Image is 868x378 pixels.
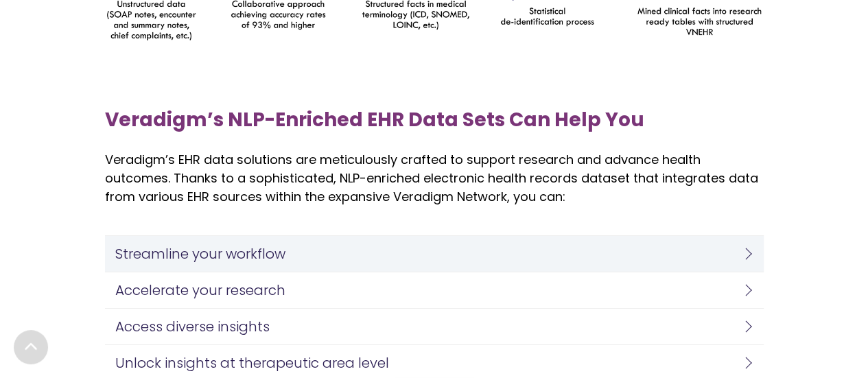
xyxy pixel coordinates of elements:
[115,246,747,261] h4: Streamline your workflow
[105,236,764,272] a: Streamline your workflow
[115,355,747,370] h4: Unlock insights at therapeutic area level
[105,150,764,206] p: Veradigm’s EHR data solutions are meticulously crafted to support research and advance health out...
[799,309,852,362] iframe: Drift Chat Widget
[105,309,764,344] a: Access diverse insights
[105,272,764,308] a: Accelerate your research
[115,319,747,334] h4: Access diverse insights
[105,106,644,133] span: Veradigm’s NLP-Enriched EHR Data Sets Can Help You
[115,283,747,298] h4: Accelerate your research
